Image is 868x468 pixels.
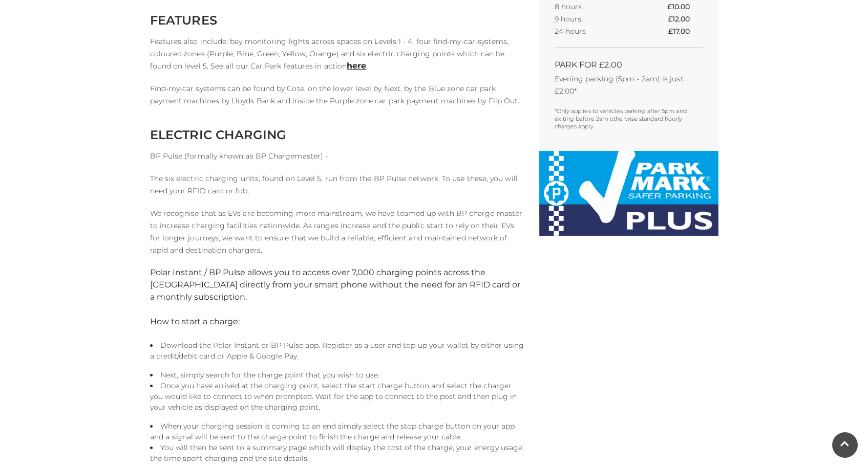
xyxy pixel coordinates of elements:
li: You will then be sent to a summary page which will display the cost of the charge, your energy us... [150,442,524,464]
p: We recognise that as EVs are becoming more mainstream, we have teamed up with BP charge master to... [150,207,524,256]
p: Evening parking (5pm - 2am) is just £2.00* [555,73,703,97]
th: £17.00 [668,25,703,37]
li: Once you have arrived at the charging point, select the start charge button and select the charge... [150,381,524,413]
p: Find-my-car systems can be found by Cote, on the lower level by Next, by the Blue zone car park p... [150,82,524,107]
img: Park-Mark-Plus-LG.jpeg [539,151,718,236]
li: Next, simply search for the charge point that you wish to use. [150,370,524,381]
li: When your charging session is coming to an end simply select the stop charge button on your app a... [150,421,524,442]
h2: ELECTRIC CHARGING [150,127,524,142]
a: here [347,61,366,71]
th: £12.00 [668,13,703,25]
th: £10.00 [667,1,703,13]
p: The six electric charging units, found on Level 5, run from the BP Pulse network. To use these, y... [150,172,524,197]
p: Features also include: bay monitoring lights across spaces on Levels 1 - 4, four find-my-car-syst... [150,35,524,72]
h2: FEATURES [150,13,524,28]
div: Polar Instant / BP Pulse allows you to access over 7,000 charging points across the [GEOGRAPHIC_D... [150,266,524,303]
th: 8 hours [555,1,637,13]
p: BP Pulse (formally known as BP Chargemaster) - [150,150,524,162]
li: Download the Polar Instant or BP Pulse app. Register as a user and top-up your wallet by either u... [150,340,524,362]
h2: PARK FOR £2.00 [555,60,703,70]
div: How to start a charge: [150,316,524,328]
th: 24 hours [555,25,637,37]
p: *Only applies to vehicles parking after 5pm and exiting before 2am otherwise standard hourly char... [555,107,703,130]
th: 9 hours [555,13,637,25]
